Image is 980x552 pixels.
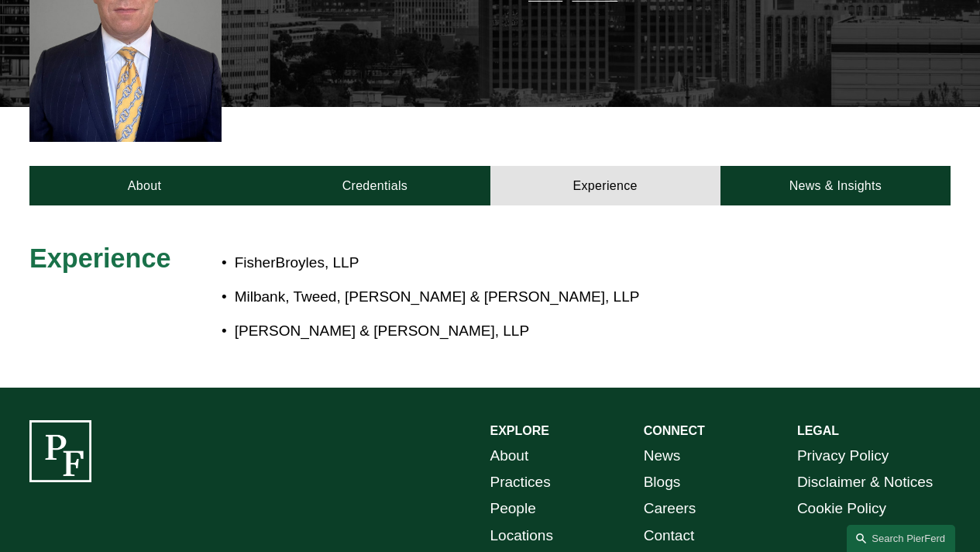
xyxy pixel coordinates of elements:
a: People [490,495,536,522]
a: Cookie Policy [797,495,886,522]
a: Careers [644,495,696,522]
a: Privacy Policy [797,443,889,469]
strong: CONNECT [644,424,705,437]
a: About [29,166,260,205]
a: Experience [490,166,720,205]
span: Experience [29,243,171,273]
p: Milbank, Tweed, [PERSON_NAME] & [PERSON_NAME], LLP [235,284,836,310]
a: Contact [644,523,695,549]
a: Practices [490,469,551,495]
p: [PERSON_NAME] & [PERSON_NAME], LLP [235,318,836,344]
a: About [490,443,529,469]
strong: LEGAL [797,424,839,437]
p: FisherBroyles, LLP [235,250,836,276]
a: Blogs [644,469,681,495]
a: Locations [490,523,553,549]
a: News [644,443,681,469]
a: Search this site [847,525,955,552]
a: Credentials [260,166,490,205]
strong: EXPLORE [490,424,549,437]
a: Disclaimer & Notices [797,469,933,495]
a: News & Insights [720,166,951,205]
